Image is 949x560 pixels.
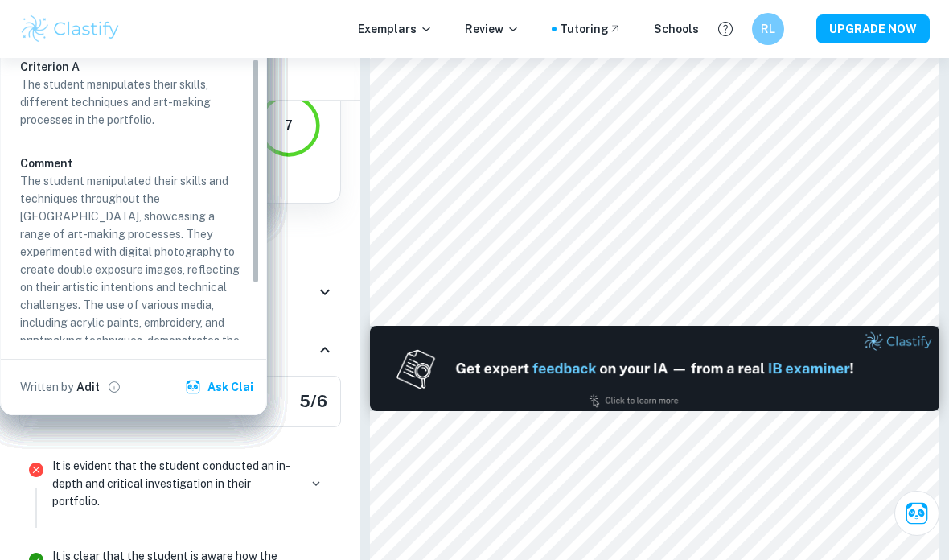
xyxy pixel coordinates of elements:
h6: Criterion A [20,58,260,76]
h6: RL [759,20,778,38]
button: Ask Clai [894,491,939,536]
p: The student manipulates their skills, different techniques and art-making processes in the portfo... [20,76,247,129]
img: Clastify logo [19,13,121,45]
svg: Incorrect [27,460,46,480]
button: UPGRADE NOW [816,14,930,43]
h5: 5 / 6 [299,389,327,414]
h6: Adit [76,378,100,396]
button: Help and Feedback [712,15,739,43]
img: clai.svg [185,379,201,395]
a: Schools [654,20,699,38]
h6: Comment [20,154,247,172]
div: 7 [285,116,293,135]
img: Ad [370,326,939,411]
a: Tutoring [560,20,622,38]
button: Ask Clai [182,373,260,401]
button: View full profile [103,376,125,398]
p: Written by [20,378,73,396]
p: Exemplars [358,20,433,38]
button: RL [752,13,784,45]
p: Review [465,20,520,38]
p: The student manipulated their skills and techniques throughout the [GEOGRAPHIC_DATA], showcasing ... [20,172,247,420]
p: It is evident that the student conducted an in-depth and critical investigation in their portfolio. [52,457,298,510]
